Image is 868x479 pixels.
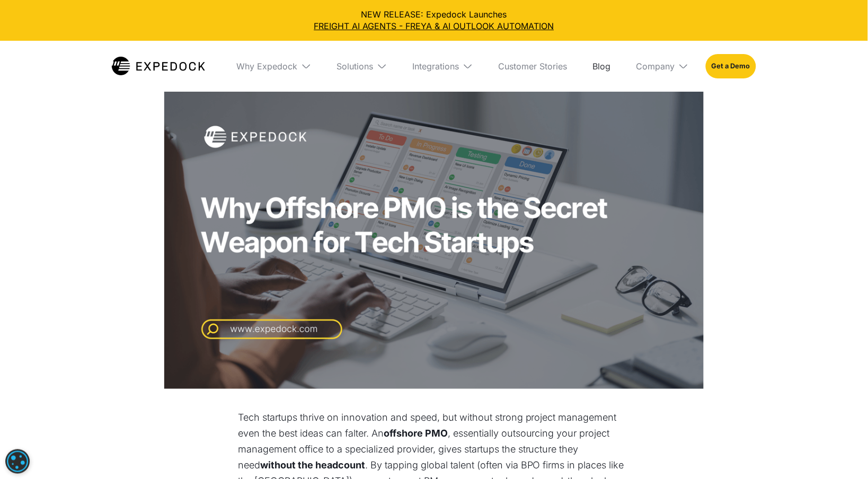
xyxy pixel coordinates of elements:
div: Solutions [329,41,396,92]
strong: without the headcount [260,460,365,471]
div: Why Expedock [237,61,298,72]
div: Company [628,41,697,92]
div: Solutions [337,61,374,72]
a: Customer Stories [490,41,576,92]
strong: offshore PMO [384,428,448,439]
div: Company [636,61,675,72]
a: FREIGHT AI AGENTS - FREYA & AI OUTLOOK AUTOMATION [8,20,860,32]
div: NEW RELEASE: Expedock Launches [8,8,860,32]
iframe: Chat Widget [815,428,868,479]
div: Why Expedock [228,41,320,92]
div: Integrations [413,61,459,72]
a: Blog [584,41,619,92]
a: Get a Demo [706,54,756,78]
div: Integrations [404,41,482,92]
